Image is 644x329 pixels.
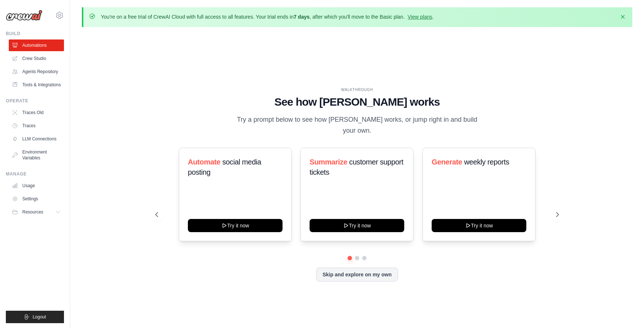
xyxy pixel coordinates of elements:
[293,14,310,20] strong: 7 days
[101,13,434,20] p: You're on a free trial of CrewAI Cloud with full access to all features. Your trial ends in , aft...
[432,158,462,166] span: Generate
[234,114,480,136] p: Try a prompt below to see how [PERSON_NAME] works, or jump right in and build your own.
[316,268,398,281] button: Skip and explore on my own
[9,120,64,132] a: Traces
[9,133,64,145] a: LLM Connections
[6,10,42,21] img: Logo
[188,158,220,166] span: Automate
[33,314,46,320] span: Logout
[155,87,559,92] div: WALKTHROUGH
[6,31,64,37] div: Build
[310,158,403,176] span: customer support tickets
[432,219,526,232] button: Try it now
[9,66,64,77] a: Agents Repository
[310,219,404,232] button: Try it now
[9,193,64,205] a: Settings
[188,158,261,176] span: social media posting
[9,180,64,192] a: Usage
[9,39,64,51] a: Automations
[188,219,283,232] button: Try it now
[22,209,43,215] span: Resources
[9,107,64,118] a: Traces Old
[6,98,64,104] div: Operate
[9,53,64,64] a: Crew Studio
[310,158,347,166] span: Summarize
[9,206,64,218] button: Resources
[6,311,64,323] button: Logout
[155,95,559,109] h1: See how [PERSON_NAME] works
[464,158,509,166] span: weekly reports
[408,14,432,20] a: View plans
[6,171,64,177] div: Manage
[9,79,64,91] a: Tools & Integrations
[9,146,64,164] a: Environment Variables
